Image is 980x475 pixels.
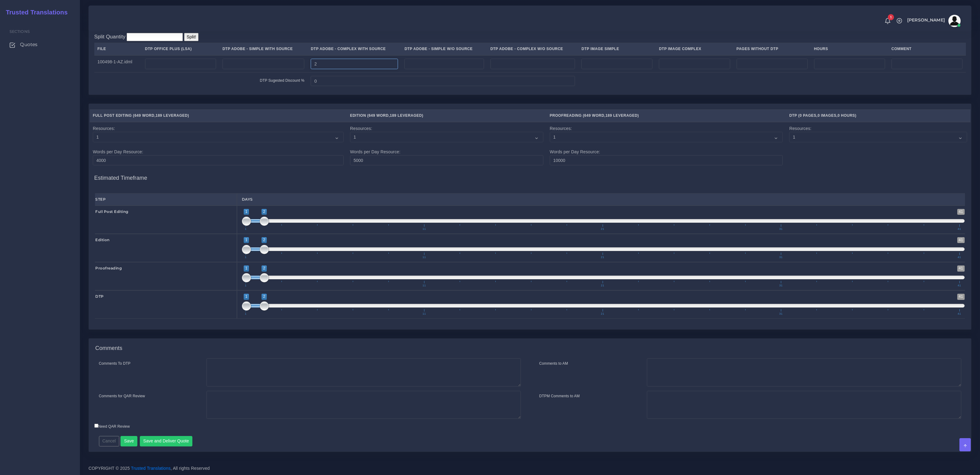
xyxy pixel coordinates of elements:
[244,294,249,300] span: 1
[487,43,578,55] th: DTP Adobe - Complex W/O Source
[957,265,965,271] span: 41
[244,237,249,243] span: 1
[120,436,137,446] button: Save
[244,312,248,315] span: 1
[90,109,347,122] th: Full Post Editing ( , )
[882,18,893,24] a: 1
[219,43,308,55] th: DTP Adobe - Simple With Source
[95,266,122,270] strong: Proofreading
[957,209,965,215] span: 41
[888,14,894,20] span: 1
[94,43,142,55] th: File
[308,43,401,55] th: DTP Adobe - Complex With Source
[262,237,267,243] span: 2
[94,33,126,41] label: Split Quantity
[811,43,888,55] th: Hours
[584,113,604,118] span: 649 Word
[422,312,427,315] span: 11
[244,265,249,271] span: 1
[390,113,422,118] span: 189 Leveraged
[817,113,836,118] span: 0 Images
[546,122,786,169] td: Resources: Words per Day Resource:
[733,43,811,55] th: Pages Without DTP
[99,393,145,399] label: Comments for QAR Review
[89,465,210,472] span: COPYRIGHT © 2025
[600,312,605,315] span: 21
[242,197,253,202] strong: Days
[94,169,966,182] h4: Estimated Timeframe
[907,18,945,22] span: [PERSON_NAME]
[99,361,131,366] label: Comments To DTP
[888,43,966,55] th: Comment
[95,237,110,242] strong: Edition
[95,209,128,214] strong: Full Post Editing
[600,284,605,287] span: 21
[422,284,427,287] span: 11
[20,41,37,48] span: Quotes
[778,256,784,259] span: 31
[778,228,784,230] span: 31
[838,113,855,118] span: 0 Hours
[656,43,733,55] th: DTP Image Complex
[262,209,267,215] span: 2
[131,466,171,471] a: Trusted Translations
[262,294,267,300] span: 2
[800,113,817,118] span: 0 Pages
[89,27,971,95] div: DTP, Task(s) DTP QuantitiesEnglish ([GEOGRAPHIC_DATA]) TO Spanish (US)
[778,312,784,315] span: 31
[262,265,267,271] span: 2
[155,113,187,118] span: 189 Leveraged
[90,122,347,169] td: Resources: Words per Day Resource:
[244,209,249,215] span: 1
[94,55,142,73] td: 100498-1-AZ.idml
[347,109,546,122] th: Edition ( , )
[422,256,427,259] span: 11
[600,228,605,230] span: 21
[605,113,637,118] span: 189 Leveraged
[142,43,219,55] th: DTP Office Plus (LSA)
[422,228,427,230] span: 11
[99,438,120,443] a: Cancel
[244,284,248,287] span: 1
[948,15,961,27] img: avatar
[10,29,30,34] span: Sections
[260,78,305,83] label: DTP Sugested Discount %
[244,256,248,259] span: 1
[546,109,786,122] th: Proofreading ( , )
[957,284,962,287] span: 41
[578,43,656,55] th: DTP Image Simple
[539,361,568,366] label: Comments to AM
[957,237,965,243] span: 41
[957,228,962,230] span: 41
[244,228,248,230] span: 1
[95,197,106,202] strong: Step
[184,33,199,41] input: Split!
[539,393,580,399] label: DTPM Comments to AM
[786,122,970,169] td: Resources:
[904,15,963,27] a: [PERSON_NAME]avatar
[5,38,75,51] a: Quotes
[94,424,98,428] input: Need QAR Review
[347,122,546,169] td: Resources: Words per Day Resource:
[171,465,210,472] span: , All rights Reserved
[957,256,962,259] span: 41
[786,109,970,122] th: DTP ( , , )
[140,436,193,446] button: Save and Deliver Quote
[368,113,388,118] span: 649 Word
[2,9,68,16] h2: Trusted Translations
[95,294,104,299] strong: DTP
[957,312,962,315] span: 41
[778,284,784,287] span: 31
[134,113,154,118] span: 649 Word
[94,424,130,429] label: Need QAR Review
[95,345,122,352] h4: Comments
[2,7,68,18] a: Trusted Translations
[401,43,487,55] th: DTP Adobe - Simple W/O Source
[99,436,120,446] button: Cancel
[957,294,965,300] span: 41
[600,256,605,259] span: 21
